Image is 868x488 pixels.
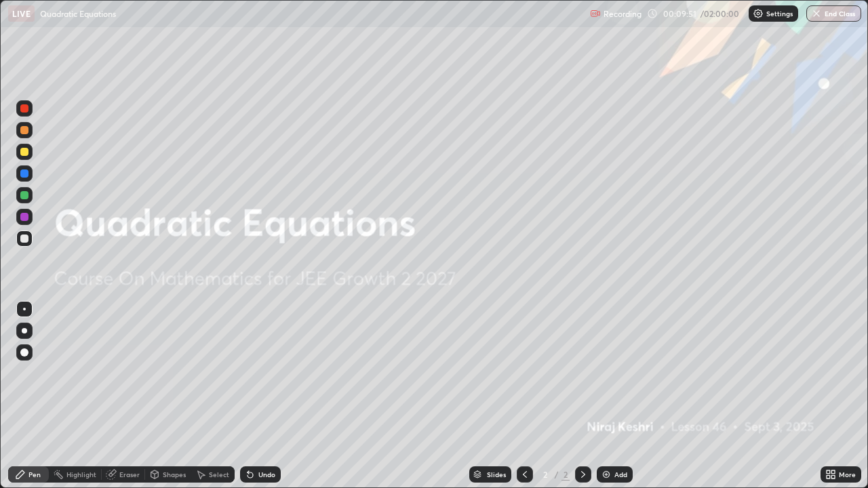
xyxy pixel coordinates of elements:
p: LIVE [12,8,31,19]
img: recording.375f2c34.svg [590,8,601,19]
p: Settings [766,10,793,17]
div: Pen [28,471,41,478]
div: 2 [561,468,570,481]
button: End Class [806,5,861,22]
p: Recording [604,9,642,19]
div: Eraser [119,471,140,478]
div: Undo [258,471,275,478]
div: Slides [487,471,506,478]
div: Add [614,471,627,478]
img: add-slide-button [601,469,612,480]
p: Quadratic Equations [40,8,116,19]
div: 2 [538,470,552,479]
div: Shapes [163,471,186,478]
img: end-class-cross [811,8,822,19]
div: More [839,471,856,478]
div: Highlight [66,471,96,478]
img: class-settings-icons [753,8,764,19]
div: Select [209,471,229,478]
div: / [555,470,559,479]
